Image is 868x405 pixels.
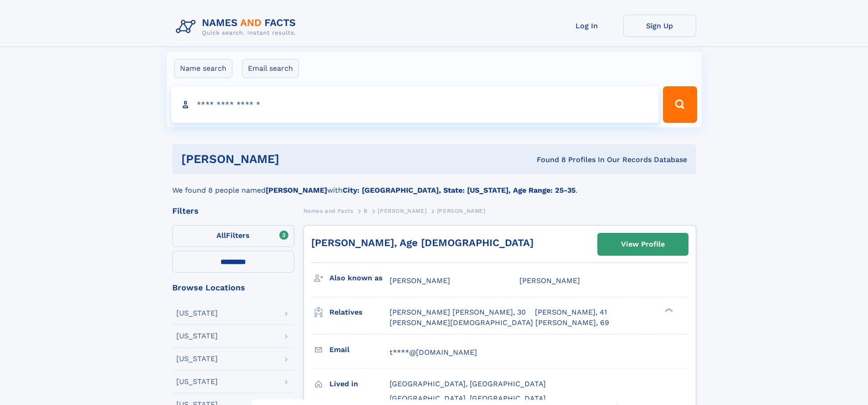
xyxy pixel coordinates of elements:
[663,307,673,313] div: ❯
[437,208,486,214] span: [PERSON_NAME]
[663,86,697,123] button: Search Button
[176,355,218,363] div: [US_STATE]
[171,86,659,123] input: search input
[390,276,450,285] span: [PERSON_NAME]
[172,225,294,247] label: Filters
[550,15,623,37] a: Log In
[329,342,390,358] h3: Email
[329,376,390,392] h3: Lived in
[623,15,696,37] a: Sign Up
[172,284,294,292] div: Browse Locations
[242,59,299,78] label: Email search
[176,332,218,340] div: [US_STATE]
[621,234,665,255] div: View Profile
[329,305,390,320] h3: Relatives
[303,205,354,216] a: Names and Facts
[176,378,218,385] div: [US_STATE]
[176,310,218,317] div: [US_STATE]
[535,307,607,317] a: [PERSON_NAME], 41
[519,276,580,285] span: [PERSON_NAME]
[329,270,390,286] h3: Also known as
[598,233,688,255] a: View Profile
[390,379,546,388] span: [GEOGRAPHIC_DATA], [GEOGRAPHIC_DATA]
[364,205,368,216] a: B
[216,231,226,240] span: All
[378,208,426,214] span: [PERSON_NAME]
[181,153,408,165] h1: [PERSON_NAME]
[390,394,546,403] span: [GEOGRAPHIC_DATA], [GEOGRAPHIC_DATA]
[408,155,687,165] div: Found 8 Profiles In Our Records Database
[364,208,368,214] span: B
[266,186,327,195] b: [PERSON_NAME]
[172,207,294,215] div: Filters
[311,237,534,248] a: [PERSON_NAME], Age [DEMOGRAPHIC_DATA]
[378,205,426,216] a: [PERSON_NAME]
[172,174,696,196] div: We found 8 people named with .
[172,15,303,39] img: Logo Names and Facts
[390,318,609,328] a: [PERSON_NAME][DEMOGRAPHIC_DATA] [PERSON_NAME], 69
[343,186,575,195] b: City: [GEOGRAPHIC_DATA], State: [US_STATE], Age Range: 25-35
[390,307,526,317] a: [PERSON_NAME] [PERSON_NAME], 30
[174,59,232,78] label: Name search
